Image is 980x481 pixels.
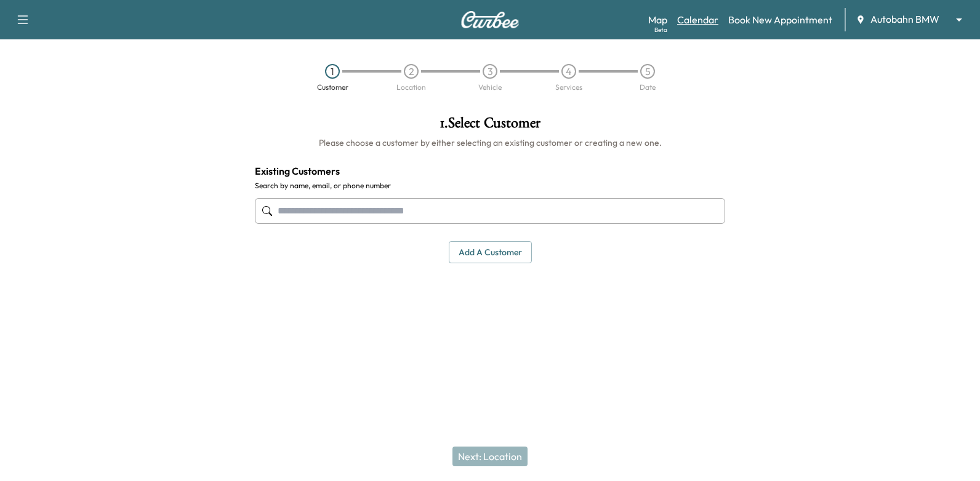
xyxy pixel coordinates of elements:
[654,25,667,34] div: Beta
[396,84,426,91] div: Location
[640,64,655,79] div: 5
[325,64,340,79] div: 1
[677,12,718,27] a: Calendar
[561,64,576,79] div: 4
[255,137,725,149] h6: Please choose a customer by either selecting an existing customer or creating a new one.
[460,11,520,28] img: Curbee Logo
[255,116,725,137] h1: 1 . Select Customer
[728,12,832,27] a: Book New Appointment
[870,12,939,26] span: Autobahn BMW
[555,84,582,91] div: Services
[317,84,348,91] div: Customer
[255,164,725,178] h4: Existing Customers
[640,84,656,91] div: Date
[478,84,502,91] div: Vehicle
[449,241,532,264] button: Add a customer
[648,12,667,27] a: MapBeta
[483,64,497,79] div: 3
[255,181,725,191] label: Search by name, email, or phone number
[404,64,419,79] div: 2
